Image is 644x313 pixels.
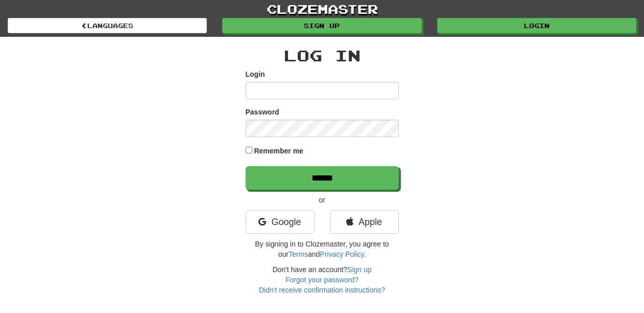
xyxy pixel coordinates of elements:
p: By signing in to Clozemaster, you agree to our and . [246,239,399,259]
a: Apple [330,210,399,234]
label: Login [246,69,265,79]
div: Don't have an account? [246,264,399,295]
h2: Log In [246,47,399,64]
label: Password [246,107,279,117]
a: Sign up [347,265,371,274]
a: Login [437,18,636,33]
a: Sign up [222,18,421,33]
label: Remember me [254,146,303,156]
a: Google [246,210,315,234]
a: Languages [8,18,207,33]
p: or [246,195,399,205]
a: Terms [289,250,308,258]
a: Forgot your password? [285,276,359,284]
a: Didn't receive confirmation instructions? [259,286,385,294]
a: Privacy Policy [320,250,364,258]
